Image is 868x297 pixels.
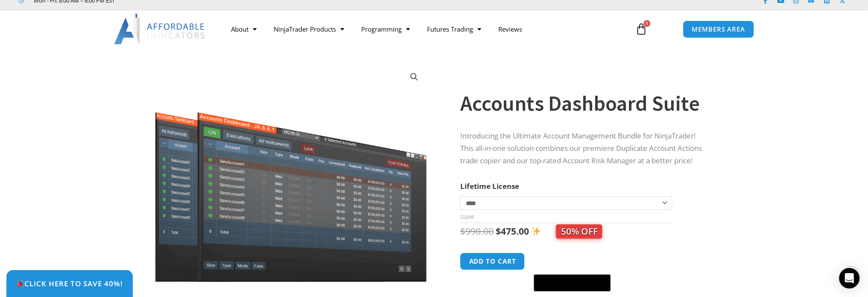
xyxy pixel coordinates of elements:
a: 0 [623,17,660,41]
span: Click Here to save 40%! [16,280,123,287]
a: Programming [353,19,418,39]
a: About [222,19,265,39]
label: Lifetime License [460,181,519,191]
a: Reviews [490,19,531,39]
span: MEMBERS AREA [692,26,745,32]
a: 🎉Click Here to save 40%! [6,270,133,297]
span: $ [495,225,500,237]
nav: Menu [222,19,625,39]
a: View full-screen image gallery [406,69,422,85]
img: 🎉 [17,280,24,287]
a: MEMBERS AREA [683,21,754,38]
a: Clear options [460,214,473,220]
p: Introducing the Ultimate Account Management Bundle for NinjaTrader! This all-in-one solution comb... [460,130,709,167]
iframe: Secure express checkout frame [532,251,609,272]
button: Add to cart [460,253,525,270]
bdi: 990.00 [460,225,493,237]
h1: Accounts Dashboard Suite [460,88,709,118]
a: NinjaTrader Products [265,19,353,39]
span: 0 [643,20,650,27]
span: $ [460,225,465,237]
span: 50% OFF [556,224,602,238]
div: Open Intercom Messenger [839,268,859,288]
img: LogoAI | Affordable Indicators – NinjaTrader [114,14,206,44]
img: ✨ [532,226,541,235]
a: Futures Trading [418,19,490,39]
bdi: 475.00 [495,225,529,237]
